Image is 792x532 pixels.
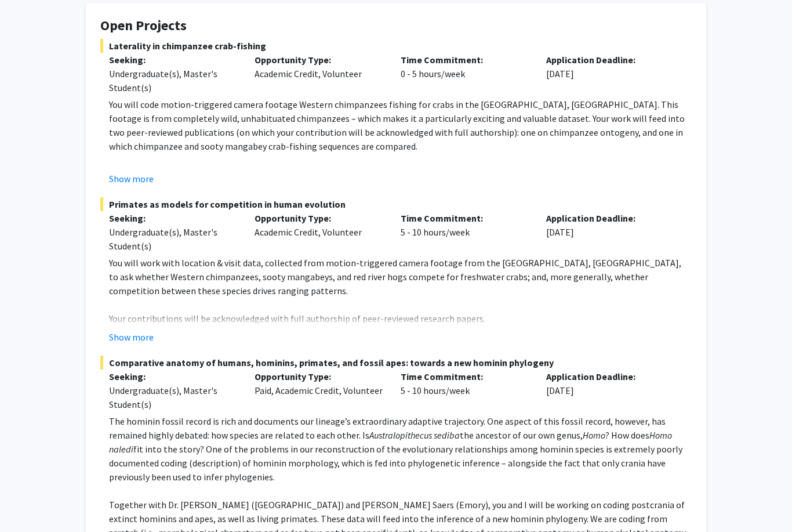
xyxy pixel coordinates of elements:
div: Undergraduate(s), Master's Student(s) [109,67,237,95]
button: Show more [109,330,154,344]
p: Opportunity Type: [255,211,383,225]
button: Show more [109,172,154,186]
iframe: Chat [9,480,49,523]
p: You will code motion-triggered camera footage Western chimpanzees fishing for crabs in the [GEOGR... [109,97,692,153]
div: Undergraduate(s), Master's Student(s) [109,383,237,411]
em: Homo naledi [109,429,672,455]
div: 0 - 5 hours/week [392,53,537,95]
p: Your contributions will be acknowledged with full authorship of peer-reviewed research papers. [109,312,692,325]
div: [DATE] [537,370,683,411]
em: Australopithecus sediba [369,429,460,441]
div: 5 - 10 hours/week [392,211,537,253]
span: Primates as models for competition in human evolution [100,197,692,211]
div: Paid, Academic Credit, Volunteer [246,370,391,411]
p: Time Commitment: [401,53,529,67]
div: [DATE] [537,211,683,253]
p: Seeking: [109,370,237,383]
p: Application Deadline: [546,370,674,383]
div: 5 - 10 hours/week [392,370,537,411]
p: Application Deadline: [546,53,674,67]
p: Time Commitment: [401,211,529,225]
p: Opportunity Type: [255,53,383,67]
p: Opportunity Type: [255,370,383,383]
p: Time Commitment: [401,370,529,383]
span: Laterality in chimpanzee crab-fishing [100,39,692,53]
em: Homo [583,429,605,441]
div: Academic Credit, Volunteer [246,53,391,95]
p: You will work with location & visit data, collected from motion-triggered camera footage from the... [109,256,692,298]
div: Undergraduate(s), Master's Student(s) [109,225,237,253]
span: Comparative anatomy of humans, hominins, primates, and fossil apes: towards a new hominin phylogeny [100,356,692,370]
p: Seeking: [109,53,237,67]
p: Seeking: [109,211,237,225]
p: Application Deadline: [546,211,674,225]
div: Academic Credit, Volunteer [246,211,391,253]
p: The hominin fossil record is rich and documents our lineage’s extraordinary adaptive trajectory. ... [109,414,692,484]
h4: Open Projects [100,17,692,34]
div: [DATE] [537,53,683,95]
